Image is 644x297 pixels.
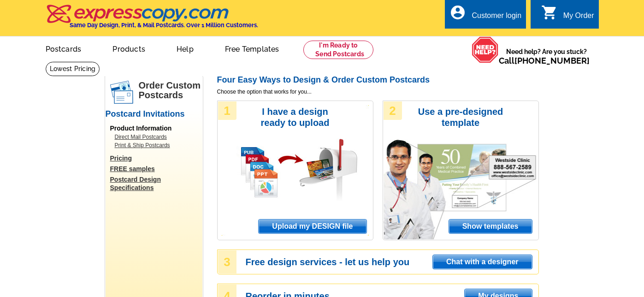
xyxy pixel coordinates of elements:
h1: Order Custom Postcards [139,81,202,100]
i: shopping_cart [541,4,558,21]
span: Upload my DESIGN file [259,220,366,233]
div: 1 [218,101,236,120]
a: Help [162,37,208,59]
a: Same Day Design, Print, & Mail Postcards. Over 1 Million Customers. [46,11,258,29]
h2: Four Easy Ways to Design & Order Custom Postcards [217,75,539,85]
span: Need help? Are you stuck? [499,47,594,65]
a: Postcards [31,37,96,59]
img: help [472,36,499,63]
div: 2 [384,101,402,120]
a: FREE samples [110,165,202,173]
a: Upload my DESIGN file [258,219,366,234]
a: Pricing [110,154,202,162]
div: My Order [563,12,594,24]
a: Show templates [449,219,532,234]
a: Print & Ship Postcards [115,141,198,149]
h2: Postcard Invitations [106,109,202,119]
div: Customer login [472,12,521,24]
a: Chat with a designer [432,255,532,269]
h3: I have a design ready to upload [248,106,343,128]
span: Product Information [110,125,172,132]
span: Chat with a designer [433,255,532,269]
a: Postcard Design Specifications [110,175,202,192]
a: Products [98,37,160,59]
span: Call [499,56,590,65]
i: account_circle [449,4,466,21]
span: Show templates [449,220,532,233]
a: account_circle Customer login [449,10,521,22]
img: postcards.png [110,81,133,104]
a: Direct Mail Postcards [115,133,198,141]
div: 3 [218,250,236,273]
span: Choose the option that works for you... [217,88,539,96]
a: Free Templates [210,37,294,59]
a: shopping_cart My Order [541,10,594,22]
h3: Use a pre-designed template [414,106,508,128]
h4: Same Day Design, Print, & Mail Postcards. Over 1 Million Customers. [70,22,258,29]
a: [PHONE_NUMBER] [514,56,590,65]
h3: Free design services - let us help you [246,258,538,266]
